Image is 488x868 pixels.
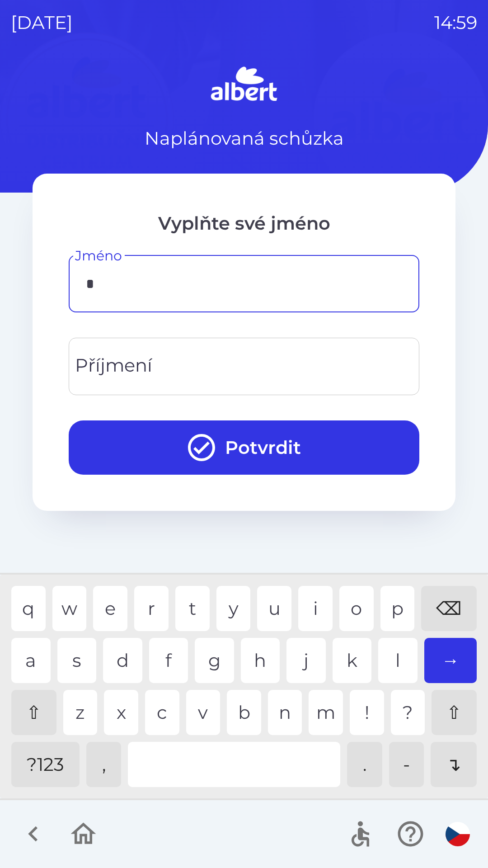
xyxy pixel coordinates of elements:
[69,420,419,475] button: Potvrdit
[145,125,344,152] p: Naplánovaná schůzka
[434,9,477,36] p: 14:59
[33,63,455,107] img: Logo
[75,246,122,265] label: Jméno
[11,9,73,36] p: [DATE]
[69,210,419,237] p: Vyplňte své jméno
[446,822,470,846] img: cs flag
